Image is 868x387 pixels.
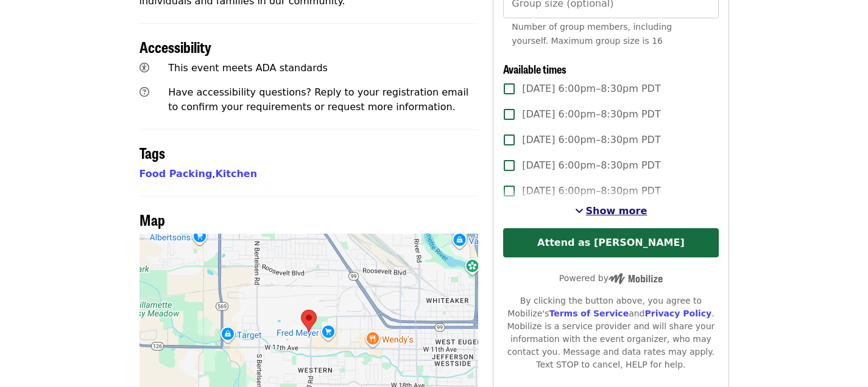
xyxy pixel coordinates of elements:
button: Attend as [PERSON_NAME] [503,228,718,257]
a: Kitchen [215,168,257,180]
button: See more timeslots [575,204,647,218]
span: [DATE] 6:00pm–8:30pm PDT [522,158,660,173]
span: Available times [503,61,566,77]
span: Show more [586,205,647,217]
span: Tags [139,142,165,163]
span: Have accessibility questions? Reply to your registration email to confirm your requirements or re... [168,86,468,113]
a: Food Packing [139,168,213,180]
span: [DATE] 6:00pm–8:30pm PDT [522,107,660,122]
span: Map [139,209,165,230]
i: universal-access icon [139,62,149,74]
a: Privacy Policy [644,309,711,318]
span: , [139,168,216,180]
span: Powered by [559,273,663,283]
i: question-circle icon [139,86,149,98]
img: Powered by Mobilize [609,273,663,284]
span: Accessibility [139,36,211,57]
span: Number of group members, including yourself. Maximum group size is 16 [512,22,672,46]
span: [DATE] 6:00pm–8:30pm PDT [522,82,660,96]
a: Terms of Service [549,309,629,318]
span: This event meets ADA standards [168,62,328,74]
div: By clicking the button above, you agree to Mobilize's and . Mobilize is a service provider and wi... [503,295,718,371]
span: [DATE] 6:00pm–8:30pm PDT [522,133,660,147]
span: [DATE] 6:00pm–8:30pm PDT [522,184,660,198]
